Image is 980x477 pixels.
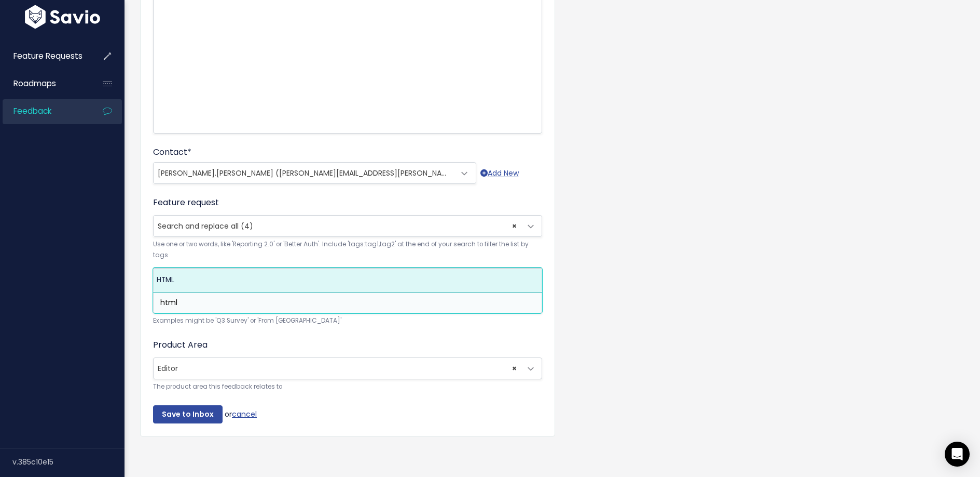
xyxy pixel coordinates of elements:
img: logo-white.9d6f32f41409.svg [22,5,103,29]
a: cancel [232,408,257,419]
span: × [512,358,517,379]
input: Save to Inbox [153,405,223,424]
label: Contact [153,146,191,158]
div: v.385c10e15 [12,448,125,475]
span: Search and replace all (4) [154,216,521,236]
span: lara.jabour (lara.jabour@malakoffhumanis.com) [154,163,455,183]
small: Examples might be 'Q3 Survey' or 'From [GEOGRAPHIC_DATA]' [153,315,542,326]
span: Feature Requests [13,50,82,61]
small: Use one or two words, like 'Reporting 2.0' or 'Better Auth'. Include 'tags:tag1,tag2' at the end ... [153,239,542,261]
a: Feedback [3,99,86,123]
label: Feature request [153,196,219,209]
a: Feature Requests [3,44,86,68]
span: HTML [157,275,174,285]
span: Feedback [13,105,51,116]
small: The product area this feedback relates to [153,381,542,392]
label: Product Area [153,339,208,351]
div: Open Intercom Messenger [945,442,970,467]
input: Add Tags... [156,297,544,308]
span: Roadmaps [13,78,56,89]
span: lara.jabour (lara.jabour@malakoffhumanis.com) [153,162,476,184]
span: Search and replace all (4) [158,221,253,231]
a: Roadmaps [3,72,86,96]
a: Add New [480,167,519,180]
span: × [512,216,517,236]
span: Search and replace all (4) [153,215,542,237]
span: [PERSON_NAME].[PERSON_NAME] ([PERSON_NAME][EMAIL_ADDRESS][PERSON_NAME][DOMAIN_NAME]) [158,168,517,178]
span: Editor [153,357,542,379]
span: Editor [154,358,521,379]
